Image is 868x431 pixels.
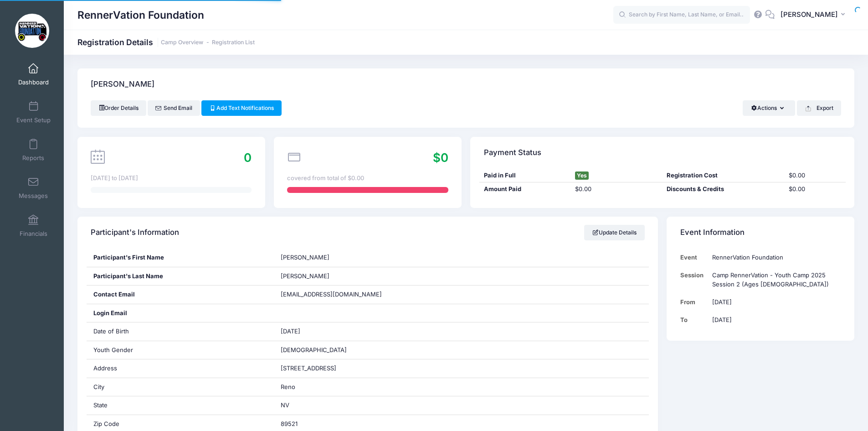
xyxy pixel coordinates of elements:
span: [STREET_ADDRESS] [281,364,336,372]
td: To [680,311,708,329]
a: Event Setup [12,96,55,128]
td: [DATE] [708,311,841,329]
div: $0.00 [785,171,846,180]
div: Address [87,359,274,378]
span: 89521 [281,420,298,427]
h4: Event Information [680,220,745,246]
span: NV [281,401,289,409]
span: [PERSON_NAME] [281,254,329,261]
a: Financials [12,210,55,242]
span: Messages [19,192,48,200]
div: Contact Email [87,286,274,304]
span: [PERSON_NAME] [781,10,838,20]
a: Registration List [212,39,255,46]
span: 0 [244,151,252,165]
td: [DATE] [708,293,841,311]
div: Participant's Last Name [87,267,274,286]
a: Send Email [148,100,200,116]
h1: Registration Details [77,37,255,47]
a: Dashboard [12,58,55,90]
div: Amount Paid [479,185,571,194]
div: Login Email [87,304,274,322]
td: Event [680,249,708,266]
button: Actions [743,100,795,116]
div: Youth Gender [87,341,274,359]
span: Event Setup [16,116,51,124]
div: State [87,396,274,415]
button: [PERSON_NAME] [775,5,854,26]
div: Participant's First Name [87,249,274,267]
div: Paid in Full [479,171,571,180]
span: Yes [575,171,589,180]
td: RennerVation Foundation [708,249,841,266]
h4: Participant's Information [91,220,179,246]
span: Reno [281,383,295,390]
span: [DEMOGRAPHIC_DATA] [281,346,347,353]
a: Messages [12,172,55,204]
div: [DATE] to [DATE] [91,174,252,183]
h4: Payment Status [484,140,541,166]
input: Search by First Name, Last Name, or Email... [613,6,750,24]
div: Date of Birth [87,322,274,341]
span: Dashboard [18,78,49,86]
img: RennerVation Foundation [15,14,49,48]
h1: RennerVation Foundation [77,5,204,26]
div: Discounts & Credits [663,185,785,194]
span: [PERSON_NAME] [281,272,329,280]
td: From [680,293,708,311]
div: Registration Cost [663,171,785,180]
div: $0.00 [785,185,846,194]
span: Financials [20,230,47,238]
span: [DATE] [281,327,300,335]
a: Update Details [584,225,645,240]
td: Camp RennerVation - Youth Camp 2025 Session 2 (Ages [DEMOGRAPHIC_DATA]) [708,266,841,293]
div: covered from total of $0.00 [287,174,448,183]
td: Session [680,266,708,293]
div: City [87,378,274,396]
div: $0.00 [571,185,663,194]
button: Export [797,100,841,116]
h4: [PERSON_NAME] [91,72,154,98]
a: Reports [12,134,55,166]
a: Order Details [91,100,146,116]
span: Reports [22,154,44,162]
span: $0 [433,151,448,165]
a: Add Text Notifications [201,100,282,116]
a: Camp Overview [161,39,203,46]
span: [EMAIL_ADDRESS][DOMAIN_NAME] [281,291,382,298]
